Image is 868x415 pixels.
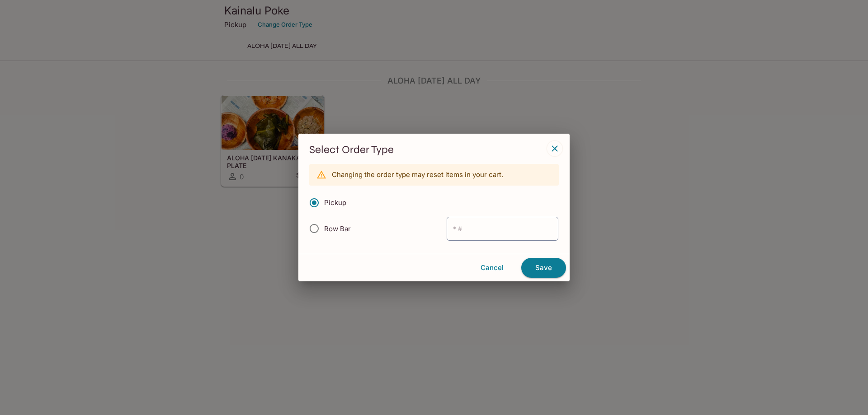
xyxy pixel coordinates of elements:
span: Pickup [324,198,346,207]
p: Changing the order type may reset items in your cart. [332,170,503,179]
span: Row Bar [324,224,351,233]
button: Save [521,258,566,278]
button: Cancel [467,258,518,277]
h3: Select Order Type [309,143,559,157]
